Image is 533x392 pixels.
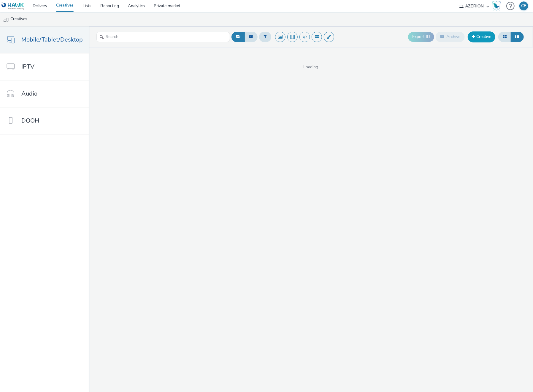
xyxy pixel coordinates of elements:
button: Export ID [408,32,434,42]
a: Hawk Academy [492,1,503,11]
span: DOOH [21,116,39,125]
span: Audio [21,89,37,98]
span: IPTV [21,62,34,71]
button: Grid [498,32,511,42]
span: Mobile/Tablet/Desktop [21,35,83,44]
img: Hawk Academy [492,1,501,11]
button: Table [511,32,524,42]
img: undefined Logo [1,2,24,10]
span: Loading [89,64,533,70]
img: mobile [3,16,9,22]
div: CE [521,1,526,10]
input: Search... [96,32,230,42]
button: Archive [436,32,465,42]
a: Creative [468,31,495,42]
